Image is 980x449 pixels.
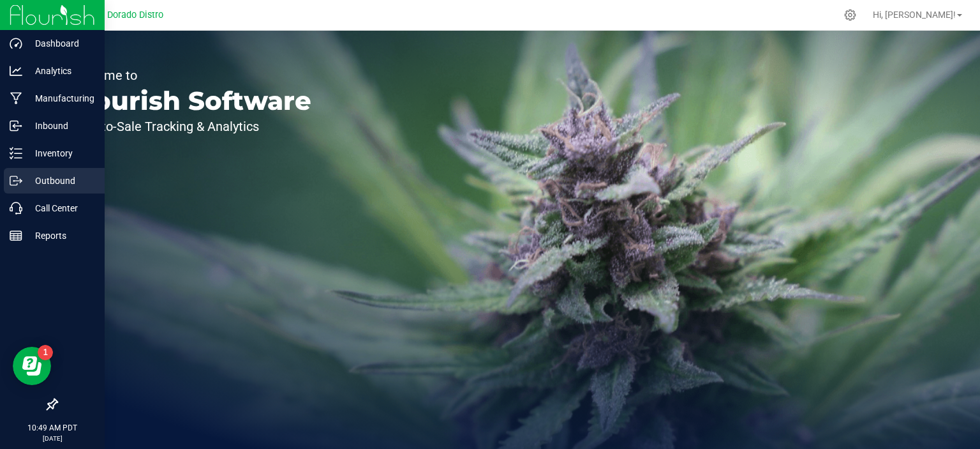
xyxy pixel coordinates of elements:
[10,92,22,105] inline-svg: Manufacturing
[10,202,22,215] inline-svg: Call Center
[69,120,311,133] p: Seed-to-Sale Tracking & Analytics
[22,201,99,216] p: Call Center
[69,69,311,82] p: Welcome to
[10,229,22,242] inline-svg: Reports
[69,88,311,114] p: Flourish Software
[13,347,51,385] iframe: Resource center
[22,118,99,133] p: Inbound
[22,91,99,106] p: Manufacturing
[22,36,99,51] p: Dashboard
[10,65,22,77] inline-svg: Analytics
[10,119,22,132] inline-svg: Inbound
[6,422,99,434] p: 10:49 AM PDT
[842,9,858,21] div: Manage settings
[22,228,99,243] p: Reports
[10,37,22,50] inline-svg: Dashboard
[38,345,53,360] iframe: Resource center unread badge
[97,10,163,20] span: El Dorado Distro
[22,146,99,161] p: Inventory
[10,147,22,160] inline-svg: Inventory
[873,10,956,20] span: Hi, [PERSON_NAME]!
[22,173,99,188] p: Outbound
[10,174,22,187] inline-svg: Outbound
[6,434,99,443] p: [DATE]
[22,63,99,79] p: Analytics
